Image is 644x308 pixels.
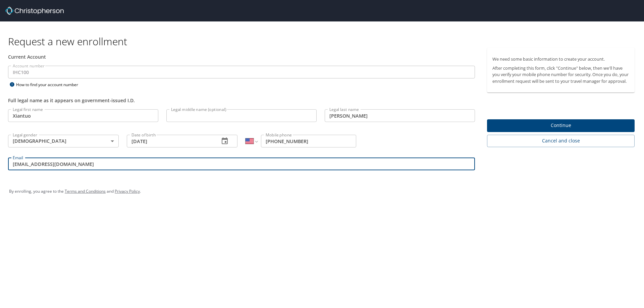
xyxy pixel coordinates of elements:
div: How to find your account number [8,80,92,89]
p: We need some basic information to create your account. [492,56,629,62]
span: Cancel and close [492,137,629,145]
input: MM/DD/YYYY [127,135,214,147]
h1: Request a new enrollment [8,35,640,48]
div: [DEMOGRAPHIC_DATA] [8,135,119,147]
img: cbt logo [5,7,64,15]
button: Continue [487,119,635,132]
button: Cancel and close [487,135,635,147]
div: Current Account [8,53,475,60]
input: Enter phone number [261,135,356,147]
div: By enrolling, you agree to the and . [9,183,635,200]
a: Terms and Conditions [65,188,106,194]
p: After completing this form, click "Continue" below, then we'll have you verify your mobile phone ... [492,65,629,84]
span: Continue [492,121,629,130]
a: Privacy Policy [115,188,140,194]
div: Full legal name as it appears on government-issued I.D. [8,97,475,104]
